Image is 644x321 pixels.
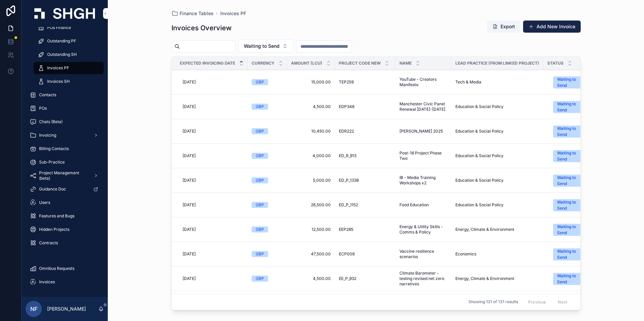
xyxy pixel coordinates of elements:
[180,126,244,137] a: [DATE]
[291,104,331,109] span: 4,500.00
[291,129,331,134] a: 10,450.00
[548,220,595,239] button: Select Button
[547,146,595,165] a: Select Button
[26,210,104,222] a: Features and Bugs
[180,200,244,210] a: [DATE]
[339,227,391,232] a: EEP285
[180,175,244,186] a: [DATE]
[455,153,504,158] span: Education & Social Policy
[547,122,595,141] a: Select Button
[39,106,47,111] span: POs
[339,129,391,134] a: EDR222
[399,150,447,161] a: Post-18 Project Phase Two
[47,65,69,71] span: Invoices PF
[291,251,331,257] a: 47,500.00
[547,195,595,214] a: Select Button
[548,147,595,165] button: Select Button
[455,178,539,183] a: Education & Social Policy
[557,248,577,260] div: Waiting to Send
[47,52,77,57] span: Outstanding SH
[183,153,196,158] span: [DATE]
[339,276,356,281] span: EE_P_932
[291,153,331,158] a: 4,000.00
[455,202,539,208] a: Education & Social Policy
[183,178,196,183] span: [DATE]
[256,251,264,257] div: GBP
[183,104,196,109] span: [DATE]
[548,171,595,189] button: Select Button
[256,276,264,282] div: GBP
[180,249,244,259] a: [DATE]
[455,227,539,232] a: Energy, Climate & Environment
[180,150,244,161] a: [DATE]
[455,79,539,85] a: Tech & Media
[26,143,104,155] a: Billing Contacts
[339,61,381,66] span: Project Code New
[26,102,104,114] a: POs
[547,269,595,288] a: Select Button
[547,97,595,116] a: Select Button
[399,271,447,287] a: Climate Barometer - testing revised net zero narratives
[339,153,356,158] span: ED_R_913
[455,61,539,66] span: Lead Practice (from Linked Project)
[26,223,104,236] a: Hidden Projects
[180,10,214,17] span: Finance Tables
[455,178,504,183] span: Education & Social Policy
[252,177,283,183] a: GBP
[291,202,331,208] a: 26,500.00
[455,251,476,257] span: Economics
[399,249,447,259] span: Vaccine resilience scenarios
[455,129,539,134] a: Education & Social Policy
[291,227,331,232] span: 12,500.00
[47,79,70,84] span: Invoices SH
[557,224,577,236] div: Waiting to Send
[252,128,283,134] a: GBP
[557,150,577,162] div: Waiting to Send
[39,92,56,98] span: Contacts
[339,202,358,208] span: ED_P_1152
[26,183,104,195] a: Guidance Doc
[557,273,577,285] div: Waiting to Send
[183,202,196,208] span: [DATE]
[183,129,196,134] span: [DATE]
[339,227,353,232] span: EEP285
[180,101,244,112] a: [DATE]
[339,251,391,257] a: ECP006
[252,251,283,257] a: GBP
[252,202,283,208] a: GBP
[339,202,391,208] a: ED_P_1152
[252,226,283,233] a: GBP
[399,224,447,235] span: Energy & Utility Skills - Comms & Policy
[47,25,71,30] span: POs Finance
[339,104,391,109] a: EDP348
[455,276,514,281] span: Energy, Climate & Environment
[548,122,595,140] button: Select Button
[256,153,264,159] div: GBP
[47,38,76,44] span: Outstanding PF
[399,61,412,66] span: Name
[547,171,595,190] a: Select Button
[291,79,331,85] a: 15,000.00
[183,276,196,281] span: [DATE]
[291,276,331,281] span: 4,500.00
[547,245,595,263] a: Select Button
[34,35,104,47] a: Outstanding PF
[39,170,88,181] span: Project Management (beta)
[34,8,95,19] img: App logo
[220,10,246,17] a: Invoices PF
[39,266,74,271] span: Omnibus Requests
[171,10,214,17] a: Finance Tables
[26,89,104,101] a: Contacts
[399,202,429,208] span: Food Education
[180,77,244,87] a: [DATE]
[291,61,322,66] span: Amount (LCU)
[487,21,520,33] button: Export
[399,202,447,208] a: Food Education
[557,175,577,187] div: Waiting to Send
[39,159,65,165] span: Sub-Practice
[39,200,50,205] span: Users
[171,23,232,33] h1: Invoices Overview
